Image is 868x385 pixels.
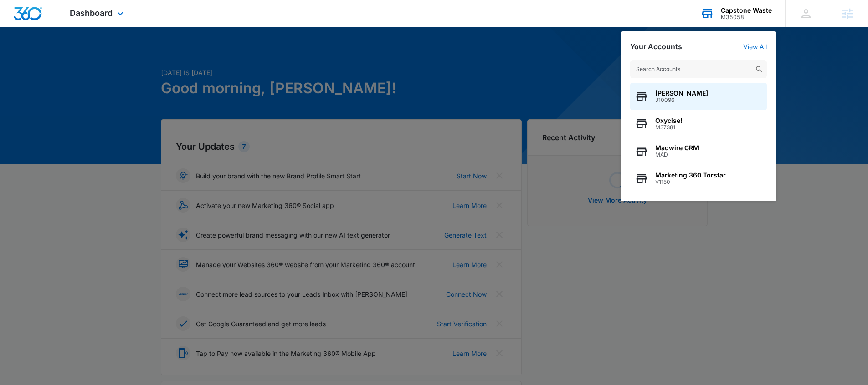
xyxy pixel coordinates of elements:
span: Madwire CRM [655,144,699,152]
button: Oxycise!M37381 [630,110,767,137]
h2: Your Accounts [630,42,682,51]
span: Oxycise! [655,117,683,124]
button: Madwire CRMMAD [630,137,767,165]
span: [PERSON_NAME] [655,90,708,97]
input: Search Accounts [630,60,767,78]
span: M37381 [655,124,683,131]
span: Marketing 360 Torstar [655,172,726,179]
span: MAD [655,152,699,158]
span: V1150 [655,179,726,185]
div: account id [721,14,772,20]
div: account name [721,7,772,14]
button: [PERSON_NAME]J10096 [630,83,767,110]
span: J10096 [655,97,708,103]
span: Dashboard [70,8,113,18]
a: View All [743,43,767,51]
button: Marketing 360 TorstarV1150 [630,165,767,192]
